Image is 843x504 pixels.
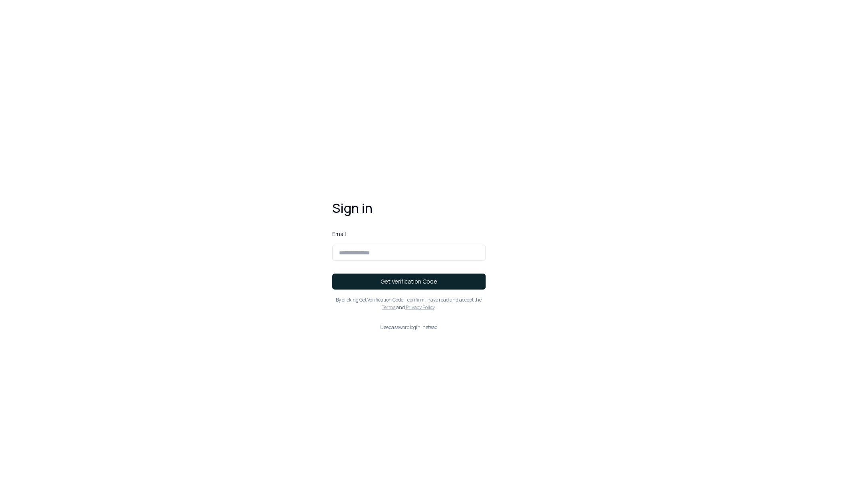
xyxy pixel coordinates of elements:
p: By clicking Get Verification Code , I confirm I have read and accept the and . [332,296,486,312]
a: Privacy Policy [405,304,434,311]
button: Usepasswordlogin instead [332,324,486,331]
a: Terms [382,304,396,311]
button: Get Verification Code [332,274,486,290]
label: Email [332,230,486,238]
h1: Sign in [332,199,486,217]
